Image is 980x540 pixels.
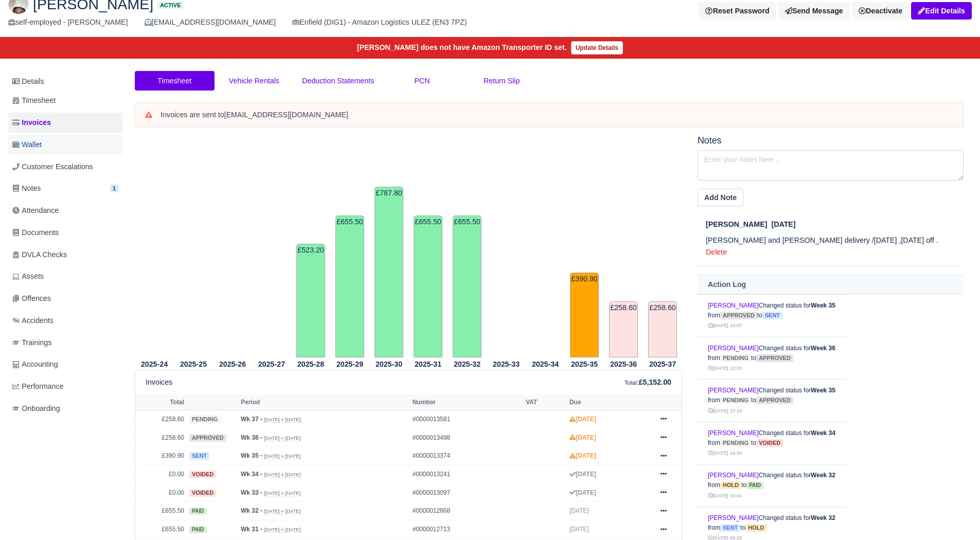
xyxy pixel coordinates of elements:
[565,358,604,370] th: 2025-35
[756,439,783,447] span: voided
[8,245,122,265] a: DVLA Checks
[569,507,589,514] span: [DATE]
[241,507,262,514] strong: Wk 32 -
[643,358,682,370] th: 2025-37
[241,489,262,496] strong: Wk 33 -
[8,399,122,419] a: Onboarding
[241,471,262,478] strong: Wk 34 -
[720,397,751,404] span: pending
[720,354,751,362] span: pending
[811,387,835,394] strong: Week 35
[189,508,206,515] span: paid
[241,416,262,423] strong: Wk 37 -
[408,358,448,370] th: 2025-31
[708,472,759,479] a: [PERSON_NAME]
[698,464,846,507] td: Changed status for from to
[189,416,220,423] span: pending
[12,271,44,282] span: Assets
[8,266,122,286] a: Assets
[811,345,835,352] strong: Week 36
[648,301,677,357] td: £258.60
[708,450,742,456] small: [DATE] 14:34
[706,219,964,230] div: [DATE]
[335,215,364,357] td: £655.50
[296,244,325,357] td: £523.20
[410,483,523,502] td: #0000013097
[698,422,846,464] td: Changed status for from to
[189,471,216,478] span: voided
[110,185,118,192] span: 1
[569,434,596,441] strong: [DATE]
[708,514,759,521] a: [PERSON_NAME]
[12,139,42,151] span: Wallet
[224,111,348,119] strong: [EMAIL_ADDRESS][DOMAIN_NAME]
[146,378,172,387] h6: Invoices
[487,358,526,370] th: 2025-33
[135,465,187,484] td: £0.00
[12,403,60,415] span: Onboarding
[448,358,487,370] th: 2025-32
[135,447,187,465] td: £390.90
[778,2,850,20] a: Send Message
[708,408,742,413] small: [DATE] 17:19
[720,439,751,447] span: pending
[746,482,763,489] span: paid
[135,520,187,539] td: £655.50
[625,376,671,388] div: :
[762,312,782,319] span: sent
[523,394,567,410] th: VAT
[453,215,482,357] td: £655.50
[567,394,651,410] th: Due
[145,16,276,28] div: [EMAIL_ADDRESS][DOMAIN_NAME]
[410,502,523,520] td: #0000012868
[12,381,64,392] span: Performance
[375,187,403,357] td: £787.80
[720,312,757,319] span: approved
[264,527,300,533] small: [DATE] » [DATE]
[410,410,523,429] td: #0000013581
[756,397,793,404] span: approved
[8,113,122,133] a: Invoices
[708,302,759,309] a: [PERSON_NAME]
[8,201,122,221] a: Attendance
[12,117,51,129] span: Invoices
[8,16,128,28] div: self-employed - [PERSON_NAME]
[720,524,740,532] span: sent
[708,365,742,371] small: [DATE] 12:23
[12,358,58,370] span: Accounting
[189,526,206,533] span: paid
[264,417,300,423] small: [DATE] » [DATE]
[135,483,187,502] td: £0.00
[330,358,369,370] th: 2025-29
[698,380,846,422] td: Changed status for from to
[569,452,596,459] strong: [DATE]
[12,95,56,106] span: Timesheet
[8,333,122,353] a: Trainings
[8,223,122,243] a: Documents
[795,421,980,540] iframe: Chat Widget
[157,2,183,9] span: Active
[8,311,122,331] a: Accidents
[8,72,122,91] a: Details
[12,315,54,327] span: Accidents
[811,302,835,309] strong: Week 35
[294,71,382,91] a: Deduction Statements
[12,337,51,349] span: Trainings
[8,91,122,111] a: Timesheet
[698,337,846,380] td: Changed status for from to
[252,358,291,370] th: 2025-27
[135,428,187,447] td: £258.60
[706,220,767,228] span: [PERSON_NAME]
[264,453,300,459] small: [DATE] » [DATE]
[708,429,759,437] a: [PERSON_NAME]
[8,376,122,397] a: Performance
[570,273,599,357] td: £390.90
[410,428,523,447] td: #0000013498
[264,472,300,478] small: [DATE] » [DATE]
[135,410,187,429] td: £258.60
[189,434,226,442] span: approved
[698,135,964,146] h5: Notes
[382,71,462,91] a: PCN
[708,345,759,352] a: [PERSON_NAME]
[189,489,216,497] span: voided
